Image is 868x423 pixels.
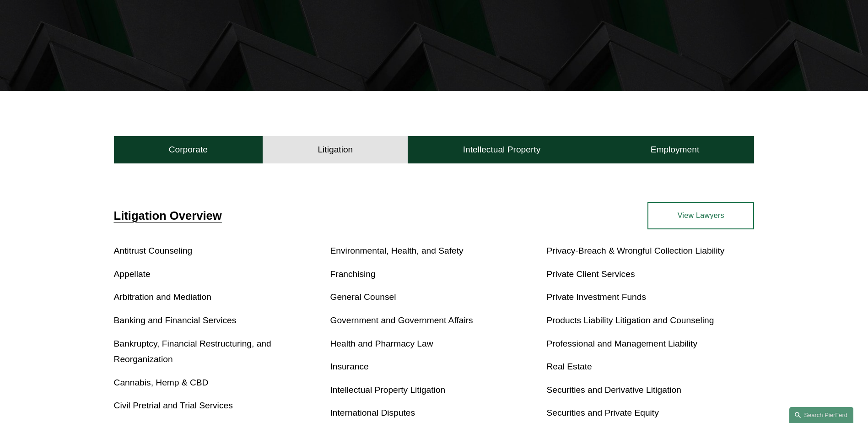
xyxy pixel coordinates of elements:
a: Arbitration and Mediation [114,292,211,302]
a: Cannabis, Hemp & CBD [114,378,209,387]
a: Health and Pharmacy Law [330,339,433,348]
a: Products Liability Litigation and Counseling [546,315,714,325]
a: Franchising [330,269,376,279]
a: Intellectual Property Litigation [330,385,446,395]
h4: Litigation [318,144,353,155]
a: Banking and Financial Services [114,315,237,325]
a: View Lawyers [647,202,754,229]
a: Real Estate [546,362,592,371]
a: Private Client Services [546,269,635,279]
a: Antitrust Counseling [114,246,193,255]
a: Privacy-Breach & Wrongful Collection Liability [546,246,724,255]
a: Government and Government Affairs [330,315,473,325]
a: Bankruptcy, Financial Restructuring, and Reorganization [114,339,271,364]
a: Insurance [330,362,369,371]
h4: Corporate [169,144,208,155]
a: Civil Pretrial and Trial Services [114,401,233,410]
a: Appellate [114,269,151,279]
h4: Employment [651,144,700,155]
a: Search this site [789,407,853,423]
a: International Disputes [330,408,415,418]
h4: Intellectual Property [463,144,541,155]
a: Litigation Overview [114,209,222,222]
a: Securities and Private Equity [546,408,658,418]
a: Environmental, Health, and Safety [330,246,464,255]
a: General Counsel [330,292,396,302]
a: Professional and Management Liability [546,339,697,348]
a: Private Investment Funds [546,292,646,302]
a: Securities and Derivative Litigation [546,385,681,395]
